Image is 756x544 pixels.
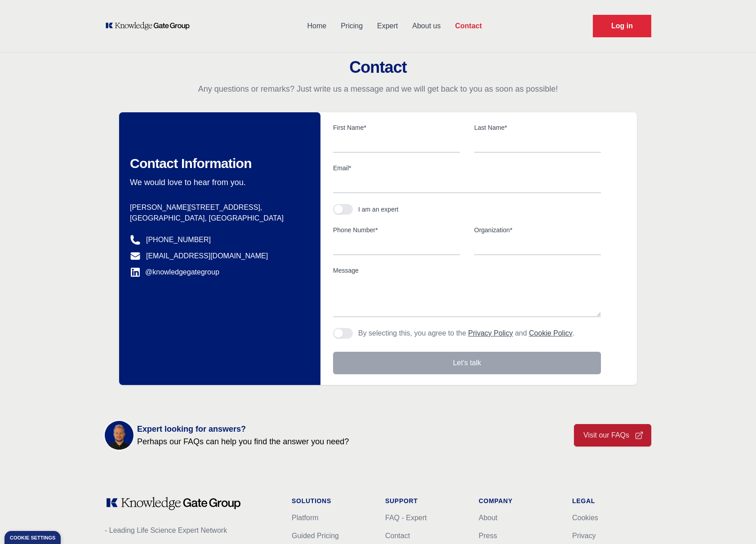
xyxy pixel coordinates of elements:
[105,525,277,536] p: - Leading Life Science Expert Network
[333,352,601,374] button: Let's talk
[474,123,601,132] label: Last Name*
[448,14,489,38] a: Contact
[10,535,55,540] div: Cookie settings
[358,205,399,214] div: I am an expert
[405,14,448,38] a: About us
[479,532,497,540] a: Press
[292,496,371,505] h1: Solutions
[479,496,558,505] h1: Company
[105,421,133,450] img: KOL management, KEE, Therapy area experts
[529,329,573,337] a: Cookie Policy
[146,234,211,245] a: [PHONE_NUMBER]
[574,424,651,447] a: Visit our FAQs
[137,435,349,448] span: Perhaps our FAQs can help you find the answer you need?
[130,202,299,213] p: [PERSON_NAME][STREET_ADDRESS],
[333,226,460,234] label: Phone Number*
[385,514,427,522] a: FAQ - Expert
[333,123,460,132] label: First Name*
[572,496,651,505] h1: Legal
[130,155,299,172] h2: Contact Information
[130,267,219,278] a: @knowledgegategroup
[711,501,756,544] iframe: Chat Widget
[468,329,513,337] a: Privacy Policy
[333,164,601,172] label: Email*
[334,14,370,38] a: Pricing
[130,213,299,224] p: [GEOGRAPHIC_DATA], [GEOGRAPHIC_DATA]
[146,251,268,261] a: [EMAIL_ADDRESS][DOMAIN_NAME]
[333,266,601,275] label: Message
[385,532,410,540] a: Contact
[137,423,349,435] span: Expert looking for answers?
[474,226,601,234] label: Organization*
[572,514,598,522] a: Cookies
[292,532,339,540] a: Guided Pricing
[358,328,574,339] p: By selecting this, you agree to the and .
[370,14,405,38] a: Expert
[593,15,651,37] a: Request Demo
[300,14,334,38] a: Home
[572,532,596,540] a: Privacy
[130,177,299,188] p: We would love to hear from you.
[105,22,196,31] a: KOL Knowledge Platform: Talk to Key External Experts (KEE)
[385,496,464,505] h1: Support
[292,514,319,522] a: Platform
[479,514,498,522] a: About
